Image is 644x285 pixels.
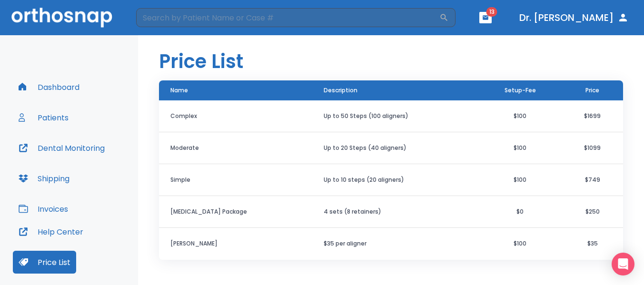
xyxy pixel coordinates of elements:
img: Orthosnap [11,8,112,27]
th: Moderate [159,132,312,164]
span: 13 [486,7,497,17]
th: [MEDICAL_DATA] Package [159,196,312,228]
button: Patients [13,106,74,129]
td: $100 [478,100,562,132]
div: Open Intercom Messenger [612,253,634,275]
td: $250 [562,196,623,228]
td: $100 [478,164,562,196]
button: Dashboard [13,76,85,98]
td: 4 sets (8 retainers) [312,196,478,228]
td: Up to 50 Steps (100 aligners) [312,100,478,132]
table: price table [159,80,623,260]
td: Up to 20 Steps (40 aligners) [312,132,478,164]
td: $35 per aligner [312,228,478,260]
button: Dr. [PERSON_NAME] [515,9,633,26]
td: $749 [562,164,623,196]
td: $100 [478,228,562,260]
button: Dental Monitoring [13,137,110,159]
td: $1699 [562,100,623,132]
td: $1099 [562,132,623,164]
th: Complex [159,100,312,132]
td: $35 [562,228,623,260]
td: $0 [478,196,562,228]
button: Price List [13,251,76,274]
th: Price [562,80,623,101]
button: Help Center [13,220,89,243]
button: Shipping [13,167,75,190]
button: Invoices [13,197,74,220]
h1: Price List [159,47,243,76]
th: Name [159,80,312,101]
th: Setup-Fee [478,80,562,101]
input: Search by Patient Name or Case # [136,8,439,27]
td: Up to 10 steps (20 aligners) [312,164,478,196]
th: Simple [159,164,312,196]
th: Description [312,80,478,101]
th: [PERSON_NAME] [159,228,312,260]
td: $100 [478,132,562,164]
